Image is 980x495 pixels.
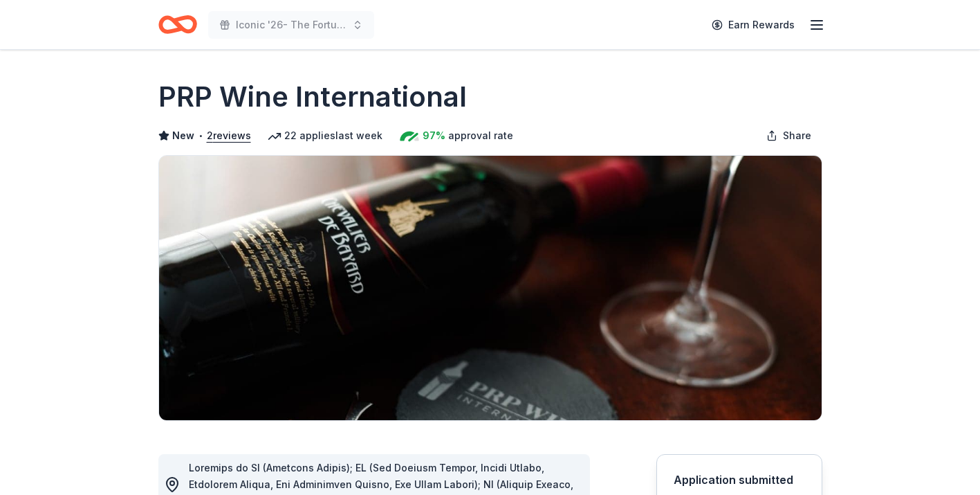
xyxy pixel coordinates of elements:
[159,156,822,420] img: Image for PRP Wine International
[158,8,197,41] a: Home
[674,471,805,488] div: Application submitted
[172,127,194,144] span: New
[783,127,811,144] span: Share
[158,78,467,116] h1: PRP Wine International
[198,130,203,141] span: •
[207,127,251,144] button: 2reviews
[448,127,513,144] span: approval rate
[208,11,374,39] button: Iconic '26- The Fortune Academy Presents the Roaring 20's
[236,17,346,33] span: Iconic '26- The Fortune Academy Presents the Roaring 20's
[268,127,382,144] div: 22 applies last week
[703,12,803,37] a: Earn Rewards
[755,122,822,150] button: Share
[423,127,445,144] span: 97%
